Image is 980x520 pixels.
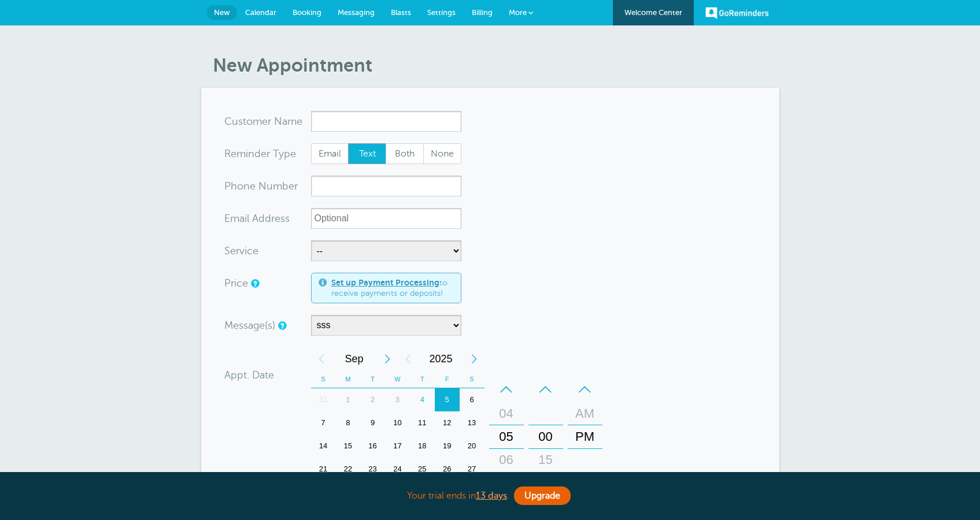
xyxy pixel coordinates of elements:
[311,458,336,481] div: 21
[528,378,563,496] div: Minutes
[360,411,385,434] div: Tuesday, September 9
[435,411,460,434] div: 12
[360,411,385,434] div: 9
[224,176,311,196] div: mber
[385,434,410,458] div: 17
[427,8,456,17] span: Settings
[464,347,485,370] div: Next Year
[360,388,385,411] div: Tuesday, September 2
[460,411,485,434] div: Saturday, September 13
[360,458,385,481] div: 23
[410,411,435,434] div: Thursday, September 11
[311,388,336,411] div: Sunday, August 31
[245,213,271,224] span: il Add
[335,434,360,458] div: Monday, September 15
[493,425,520,448] div: 05
[335,458,360,481] div: Monday, September 22
[224,370,274,380] label: Appt. Date
[386,144,423,164] span: Both
[476,491,507,501] b: 13 days
[460,434,485,458] div: 20
[335,388,360,411] div: 1
[514,486,571,505] a: Upgrade
[391,8,411,17] span: Blasts
[335,434,360,458] div: 15
[360,370,385,388] th: T
[460,370,485,388] th: S
[348,143,386,164] label: Text
[224,148,296,159] label: Reminder Type
[224,181,243,191] span: Pho
[419,347,464,370] span: 2025
[385,434,410,458] div: Wednesday, September 17
[435,388,460,411] div: 5
[335,388,360,411] div: Monday, September 1
[311,411,336,434] div: Sunday, September 7
[331,278,454,298] span: to receive payments or deposits!
[460,388,485,411] div: Saturday, September 6
[435,411,460,434] div: Friday, September 12
[214,8,230,17] span: New
[410,434,435,458] div: Thursday, September 18
[460,458,485,481] div: Saturday, September 27
[293,8,321,17] span: Booking
[224,246,258,256] label: Service
[312,144,349,164] span: Email
[410,388,435,411] div: Today, Thursday, September 4
[385,458,410,481] div: 24
[224,208,311,229] div: ress
[398,347,419,370] div: Previous Year
[435,388,460,411] div: Friday, September 5
[360,388,385,411] div: 2
[224,278,248,288] label: Price
[423,143,461,164] label: None
[435,458,460,481] div: Friday, September 26
[489,378,524,496] div: Hours
[410,388,435,411] div: 4
[245,8,276,17] span: Calendar
[385,411,410,434] div: 10
[435,370,460,388] th: F
[509,8,527,17] span: More
[386,143,424,164] label: Both
[278,322,285,329] a: Simple templates and custom messages will use the reminder schedule set under Settings > Reminder...
[410,370,435,388] th: T
[311,388,336,411] div: 31
[311,458,336,481] div: Sunday, September 21
[377,347,398,370] div: Next Month
[435,434,460,458] div: 19
[311,434,336,458] div: 14
[335,370,360,388] th: M
[243,181,273,191] span: ne Nu
[243,116,282,127] span: tomer N
[571,425,599,448] div: PM
[385,370,410,388] th: W
[360,434,385,458] div: Tuesday, September 16
[435,434,460,458] div: Friday, September 19
[331,278,439,287] a: Set up Payment Processing
[493,402,520,425] div: 04
[213,54,779,76] h1: New Appointment
[460,434,485,458] div: Saturday, September 20
[493,448,520,471] div: 06
[410,458,435,481] div: 25
[335,411,360,434] div: 8
[571,402,599,425] div: AM
[385,458,410,481] div: Wednesday, September 24
[338,8,375,17] span: Messaging
[224,116,243,127] span: Cus
[410,411,435,434] div: 11
[311,370,336,388] th: S
[460,411,485,434] div: 13
[472,8,493,17] span: Billing
[224,320,275,330] label: Message(s)
[332,347,377,370] span: September
[410,434,435,458] div: 18
[532,448,560,471] div: 15
[410,458,435,481] div: Thursday, September 25
[311,434,336,458] div: Sunday, September 14
[311,143,349,164] label: Email
[435,458,460,481] div: 26
[460,458,485,481] div: 27
[460,388,485,411] div: 6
